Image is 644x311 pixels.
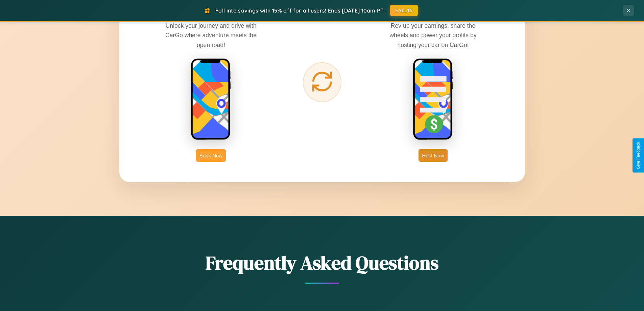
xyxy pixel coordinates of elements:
img: rent phone [191,58,231,141]
button: Book Now [196,149,226,162]
div: Give Feedback [636,142,641,169]
button: Host Now [419,149,447,162]
button: FALL15 [390,5,418,16]
span: Fall into savings with 15% off for all users! Ends [DATE] 10am PT. [215,7,385,14]
img: host phone [413,58,453,141]
h2: Frequently Asked Questions [119,250,525,276]
p: Rev up your earnings, share the wheels and power your profits by hosting your car on CarGo! [382,21,484,49]
p: Unlock your journey and drive with CarGo where adventure meets the open road! [160,21,262,49]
